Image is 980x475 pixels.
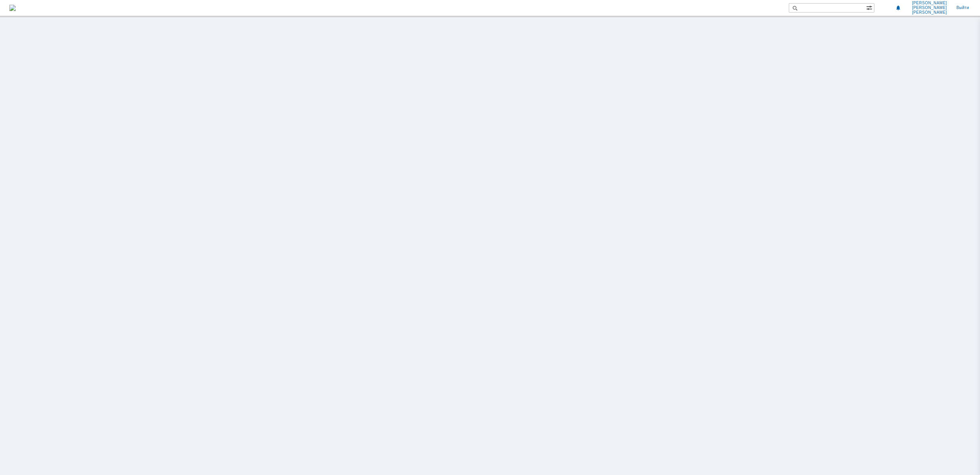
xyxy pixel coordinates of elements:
img: logo [9,5,16,11]
a: Перейти на домашнюю страницу [9,5,16,11]
span: Расширенный поиск [866,4,874,11]
span: [PERSON_NAME] [912,1,947,5]
span: [PERSON_NAME] [912,10,947,15]
span: [PERSON_NAME] [912,5,947,10]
